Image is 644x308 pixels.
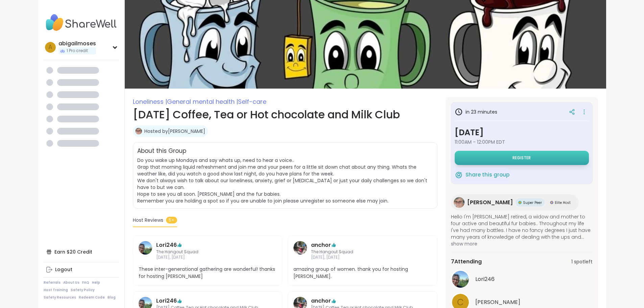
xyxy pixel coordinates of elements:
[133,97,167,106] span: Loneliness |
[156,297,177,305] a: Lori246
[311,241,331,249] a: anchor
[137,157,427,204] span: Do you wake up Mondays and say whats up, need to hear a voice.. Grap that morning liquid refreshm...
[455,151,589,165] button: Register
[311,255,414,260] span: [DATE], [DATE]
[451,270,593,289] a: Lori246Lori246
[135,128,142,135] img: Susan
[466,171,509,179] span: Share this group
[166,217,177,223] span: 5+
[475,298,520,306] span: Cyndy
[451,258,482,266] span: 7 Attending
[455,171,463,179] img: ShareWell Logomark
[311,249,414,255] span: The Hangout Squad
[555,200,571,205] span: Elite Host
[137,147,186,156] h2: About this Group
[454,197,464,208] img: Susan
[156,255,259,260] span: [DATE], [DATE]
[238,97,266,106] span: Self-care
[79,295,105,300] a: Redeem Code
[467,198,513,207] span: [PERSON_NAME]
[311,297,331,305] a: anchor
[293,241,307,255] img: anchor
[139,241,152,255] img: Lori246
[455,139,589,145] span: 11:00AM - 12:00PM EDT
[44,11,119,34] img: ShareWell Nav Logo
[44,246,119,258] div: Earn $20 Credit
[58,40,96,47] div: abigailmoses
[293,241,307,261] a: anchor
[67,48,88,54] span: 1 Pro credit
[133,106,437,123] h1: [DATE] Coffee, Tea or Hot chocolate and Milk Club
[133,217,163,224] span: Host Reviews
[144,128,205,135] a: Hosted by[PERSON_NAME]
[455,126,589,139] h3: [DATE]
[156,241,177,249] a: Lori246
[44,280,61,285] a: Referrals
[156,249,259,255] span: The Hangout Squad
[108,295,116,300] a: Blog
[92,280,100,285] a: Help
[44,288,68,292] a: Host Training
[167,97,238,106] span: General mental health |
[139,241,152,261] a: Lori246
[44,264,119,276] a: Logout
[44,295,76,300] a: Safety Resources
[512,155,531,161] span: Register
[82,280,89,285] a: FAQ
[455,168,509,182] button: Share this group
[48,43,52,52] span: a
[451,213,593,240] span: Hello I'm [PERSON_NAME] retired, a widow and mother to four active and beautiful fur babies.. Thr...
[523,200,542,205] span: Super Peer
[71,288,95,292] a: Safety Policy
[55,266,72,273] div: Logout
[451,240,593,247] span: show more
[63,280,79,285] a: About Us
[455,108,497,116] h3: in 23 minutes
[293,266,432,280] span: amazing group of women. thank you for hosting [PERSON_NAME].
[139,266,277,280] span: These inter-generational gathering are wonderful! thanks for hosting [PERSON_NAME]
[550,201,553,204] img: Elite Host
[451,194,579,211] a: Susan[PERSON_NAME]Super PeerSuper PeerElite HostElite Host
[571,258,593,265] span: 1 spot left
[518,201,522,204] img: Super Peer
[475,275,495,283] span: Lori246
[452,271,469,288] img: Lori246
